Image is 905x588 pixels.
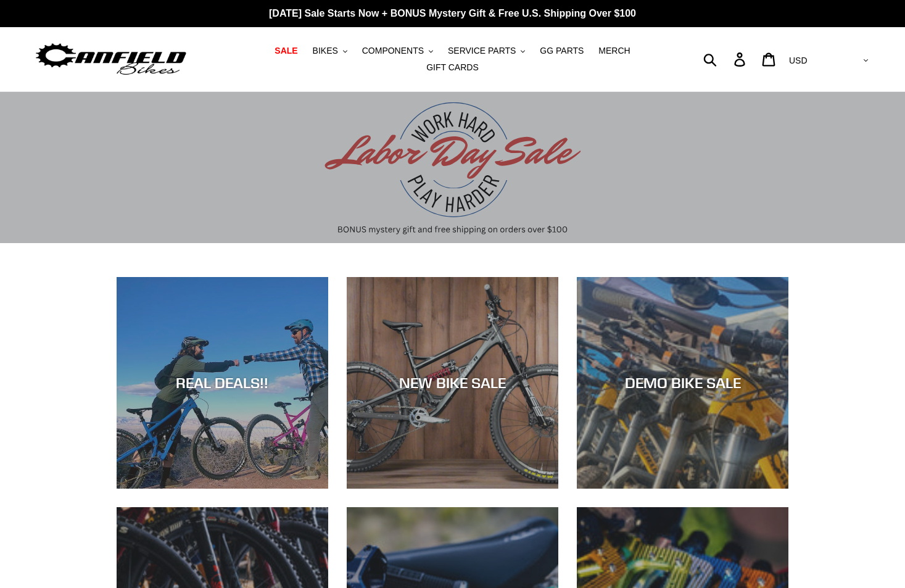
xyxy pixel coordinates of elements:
[577,374,788,392] div: DEMO BIKE SALE
[34,40,188,79] img: Canfield Bikes
[442,43,531,59] button: SERVICE PARTS
[117,277,328,489] a: REAL DEALS!!
[313,46,338,56] span: BIKES
[362,46,424,56] span: COMPONENTS
[347,374,558,392] div: NEW BIKE SALE
[426,62,479,73] span: GIFT CARDS
[448,46,516,56] span: SERVICE PARTS
[420,59,485,76] a: GIFT CARDS
[356,43,439,59] button: COMPONENTS
[347,277,558,489] a: NEW BIKE SALE
[534,43,590,59] a: GG PARTS
[540,46,584,56] span: GG PARTS
[307,43,353,59] button: BIKES
[598,46,630,56] span: MERCH
[710,46,742,73] input: Search
[577,277,788,489] a: DEMO BIKE SALE
[117,374,328,392] div: REAL DEALS!!
[592,43,636,59] a: MERCH
[275,46,297,56] span: SALE
[268,43,304,59] a: SALE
